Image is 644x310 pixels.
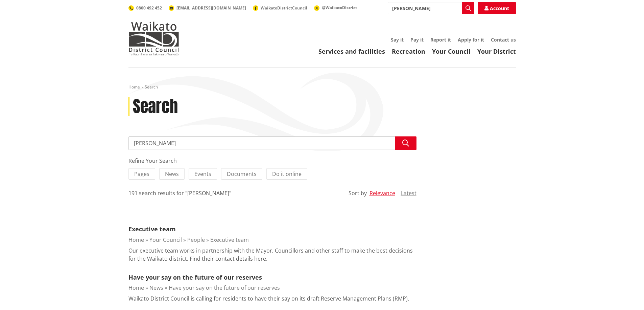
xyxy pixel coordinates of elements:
a: Account [478,2,516,14]
a: Report it [430,36,451,43]
a: Home [128,236,144,243]
div: Refine Your Search [128,157,416,165]
a: Your District [477,47,516,55]
span: 0800 492 452 [136,5,162,11]
input: Search input [388,2,474,14]
a: Your Council [432,47,471,55]
img: Waikato District Council - Te Kaunihera aa Takiwaa o Waikato [128,22,179,55]
a: Recreation [392,47,425,55]
a: Have your say on the future of our reserves [169,284,280,291]
h1: Search [133,97,178,117]
span: @WaikatoDistrict [322,5,357,10]
span: Pages [134,170,149,178]
a: Home [128,284,144,291]
span: News [165,170,179,178]
p: Waikato District Council is calling for residents to have their say on its draft Reserve Manageme... [128,294,409,303]
a: Executive team [210,236,249,243]
a: Apply for it [458,36,484,43]
a: Home [128,84,140,90]
span: Documents [227,170,257,178]
a: [EMAIL_ADDRESS][DOMAIN_NAME] [169,5,246,11]
a: 0800 492 452 [128,5,162,11]
button: Latest [401,190,416,196]
button: Relevance [369,190,395,196]
p: Our executive team works in partnership with the Mayor, Councillors and other staff to make the b... [128,247,416,263]
span: Events [194,170,211,178]
span: Do it online [272,170,302,178]
span: [EMAIL_ADDRESS][DOMAIN_NAME] [176,5,246,11]
div: 191 search results for "[PERSON_NAME]" [128,189,231,197]
nav: breadcrumb [128,84,516,90]
span: Search [145,84,158,90]
a: Contact us [491,36,516,43]
a: Executive team [128,225,176,233]
div: Sort by [349,189,367,197]
a: Say it [391,36,404,43]
a: News [149,284,163,291]
a: Pay it [410,36,424,43]
a: Your Council [149,236,182,243]
a: Have your say on the future of our reserves [128,273,262,281]
a: WaikatoDistrictCouncil [253,5,307,11]
a: Services and facilities [318,47,385,55]
input: Search input [128,136,416,150]
a: @WaikatoDistrict [314,5,357,10]
a: People [187,236,205,243]
span: WaikatoDistrictCouncil [261,5,307,11]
